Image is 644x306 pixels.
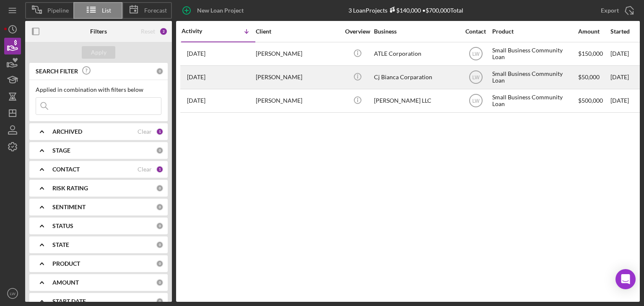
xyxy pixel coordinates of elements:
div: 0 [156,298,164,305]
div: 0 [156,222,164,230]
div: [PERSON_NAME] [256,90,340,112]
b: ARCHIVED [52,128,82,135]
div: $500,000 [578,90,610,112]
div: $140,000 [387,7,421,14]
b: STATUS [52,223,73,229]
text: LW [10,291,16,296]
text: LW [472,75,480,80]
div: $50,000 [578,66,610,88]
div: 3 Loan Projects • $700,000 Total [348,7,463,14]
text: LW [472,51,480,57]
div: Applied in combination with filters below [36,86,161,93]
button: Apply [82,46,115,59]
b: RISK RATING [52,185,88,192]
div: Overview [342,28,373,35]
div: Reset [141,28,155,35]
b: SEARCH FILTER [36,68,78,75]
button: New Loan Project [176,2,252,19]
div: Export [601,2,619,19]
div: 0 [156,147,164,154]
div: $150,000 [578,43,610,65]
b: SENTIMENT [52,204,86,210]
div: [PERSON_NAME] LLC [374,90,458,112]
button: LW [4,285,21,302]
b: PRODUCT [52,260,80,267]
b: START DATE [52,298,86,305]
div: 0 [156,67,164,75]
div: 0 [156,260,164,267]
div: New Loan Project [197,2,244,19]
time: 2025-08-19 19:29 [187,97,205,104]
b: AMOUNT [52,279,79,286]
div: Client [256,28,340,35]
time: 2025-08-19 20:17 [187,74,205,80]
div: 0 [156,241,164,249]
span: Forecast [144,7,167,14]
div: 1 [156,128,164,135]
b: STAGE [52,147,70,154]
text: LW [472,98,480,104]
div: Apply [91,46,106,59]
div: Business [374,28,458,35]
div: Clear [138,128,152,135]
span: List [102,7,111,14]
b: STATE [52,241,69,248]
div: 0 [156,184,164,192]
span: Pipeline [47,7,69,14]
div: Small Business Community Loan [492,43,576,65]
div: Activity [182,28,218,34]
div: [PERSON_NAME] [256,66,340,88]
div: Small Business Community Loan [492,66,576,88]
div: 2 [159,27,168,36]
div: Product [492,28,576,35]
div: Clear [138,166,152,173]
div: [PERSON_NAME] [256,43,340,65]
time: 2025-08-20 21:41 [187,50,205,57]
div: 0 [156,279,164,286]
div: 0 [156,203,164,211]
div: Cj Bianca Corparation [374,66,458,88]
b: CONTACT [52,166,80,173]
div: 1 [156,166,164,173]
div: Contact [460,28,491,35]
div: Open Intercom Messenger [615,269,636,289]
b: Filters [90,28,107,35]
div: Amount [578,28,610,35]
div: ATLE Corporation [374,43,458,65]
button: Export [592,2,640,19]
div: Small Business Community Loan [492,90,576,112]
